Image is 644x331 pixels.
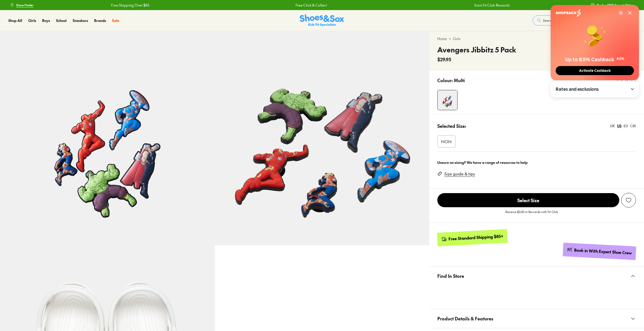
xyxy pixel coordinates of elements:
[73,18,88,23] a: Sneakers
[438,90,457,110] img: 4-533750_1
[294,3,325,8] a: Free Click & Collect
[437,311,493,326] span: Product Details & Features
[437,285,636,303] iframe: Find in Store
[437,36,636,41] div: >
[437,160,636,165] div: Unsure on sizing? We have a range of resources to help
[441,138,452,144] span: NON
[16,3,34,7] span: Store Finder
[300,14,344,27] a: Shoes & Sox
[630,123,636,129] div: CM
[300,14,344,27] img: SNS_Logo_Responsive.svg
[437,268,464,283] span: Find In Store
[617,123,622,129] div: US
[112,18,119,23] span: Sale
[73,18,88,23] span: Sneakers
[621,193,636,207] button: Add to Wishlist
[624,123,628,129] div: EU
[215,31,430,245] img: 5-533751_1
[453,36,461,41] a: Girls
[94,18,106,23] a: Brands
[437,193,619,207] span: Select Size
[112,18,119,23] a: Sale
[437,229,508,246] a: Free Standard Shipping $85+
[109,3,148,8] a: Free Shipping Over $85
[473,3,508,8] a: Earn Fit Club Rewards
[437,123,466,129] p: Selected Size:
[437,77,453,84] p: Colour:
[610,123,615,129] div: UK
[444,171,475,177] a: Size guide & tips
[28,18,36,23] a: Girls
[448,233,504,242] div: Free Standard Shipping $85+
[56,18,67,23] span: School
[94,18,106,23] span: Brands
[437,36,447,41] a: Home
[543,18,585,23] span: Search our range of products
[597,3,634,7] span: Book a FREE Expert Fitting
[28,18,36,23] span: Girls
[10,1,34,10] a: Store Finder
[429,266,644,285] button: Find In Store
[8,18,22,23] span: Shop All
[437,56,451,63] span: $29.95
[429,309,644,328] button: Product Details & Features
[42,18,50,23] span: Boys
[437,193,619,207] button: Select Size
[505,209,558,219] p: Receive $3.00 in Rewards with Fit Club
[591,1,634,10] a: Book a FREE Expert Fitting
[454,77,465,84] p: Multi
[574,247,632,256] div: Book in With Expert Shoe Crew
[56,18,67,23] a: School
[437,44,516,55] h4: Avengers Jibbitz 5 Pack
[42,18,50,23] a: Boys
[563,243,636,260] a: Book in With Expert Shoe Crew
[533,15,605,25] button: Search our range of products
[8,18,22,23] a: Shop All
